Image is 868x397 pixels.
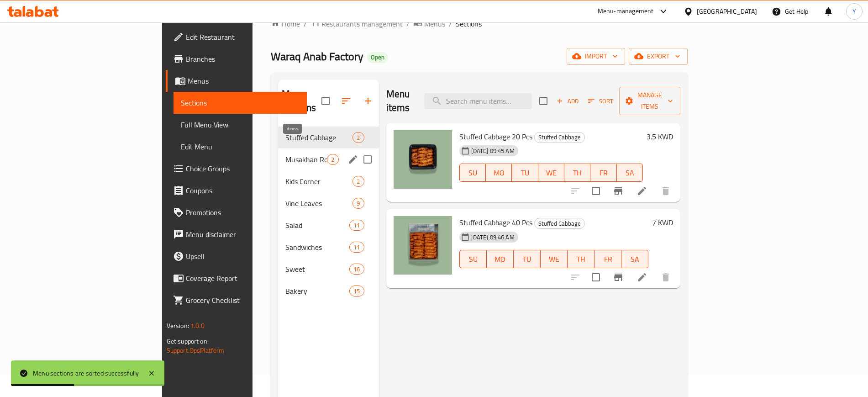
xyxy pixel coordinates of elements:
button: TH [568,250,594,268]
span: MO [490,253,510,266]
div: [GEOGRAPHIC_DATA] [697,6,757,16]
button: TH [564,164,590,182]
span: 9 [353,199,363,208]
button: delete [655,180,677,202]
span: import [574,51,618,62]
span: Sort [588,96,613,106]
span: TU [517,253,537,266]
span: Full Menu View [181,119,300,130]
nav: Menu sections [278,123,379,306]
h6: 7 KWD [652,216,673,229]
a: Restaurants management [310,18,403,30]
a: Sections [174,92,307,114]
span: export [636,51,680,62]
span: Menus [424,18,445,29]
button: FR [590,164,616,182]
div: items [352,198,364,209]
span: Menu disclaimer [186,229,300,240]
span: Select all sections [316,91,335,111]
button: TU [512,164,538,182]
a: Edit Restaurant [166,26,307,48]
span: Coupons [186,185,300,196]
span: Musakhan Roll [285,154,327,165]
button: Add section [357,90,379,112]
span: Open [367,53,388,61]
span: Add item [553,94,582,108]
button: FR [594,250,621,268]
span: Grocery Checklist [186,295,300,306]
button: WE [538,164,564,182]
span: Manage items [626,90,673,112]
div: items [352,176,364,187]
div: Sweet16 [278,258,379,280]
li: / [406,18,410,29]
div: Musakhan Roll2edit [278,148,379,170]
span: 11 [350,243,363,252]
button: Branch-specific-item [607,180,629,202]
button: SA [617,164,643,182]
span: Stuffed Cabbage 40 Pcs [459,216,532,229]
span: 1.0.0 [190,320,205,332]
span: Restaurants management [321,18,403,29]
span: Select section [534,91,553,111]
span: Bakery [285,286,349,296]
div: items [349,220,364,231]
div: Bakery15 [278,280,379,302]
button: Branch-specific-item [607,266,629,288]
button: WE [541,250,568,268]
span: 11 [350,221,363,230]
div: Menu-management [598,6,654,17]
div: Vine Leaves9 [278,192,379,214]
input: search [424,93,532,109]
span: Sandwiches [285,242,349,253]
button: Manage items [619,87,680,115]
span: Stuffed Cabbage [535,132,584,143]
div: Stuffed Cabbage [285,132,352,143]
button: export [629,48,688,65]
button: Sort [586,94,615,108]
button: delete [655,266,677,288]
span: SA [621,166,639,180]
span: Menus [188,75,300,86]
span: 2 [353,177,363,186]
span: FR [598,253,618,266]
span: SU [463,253,483,266]
span: [DATE] 09:46 AM [468,233,518,242]
div: items [349,286,364,296]
div: Salad11 [278,214,379,236]
span: Kids Corner [285,176,352,187]
button: TU [514,250,541,268]
span: Get support on: [167,335,209,347]
li: / [449,18,452,29]
nav: breadcrumb [271,18,688,30]
button: Add [553,94,582,108]
span: Select to update [586,268,605,287]
a: Menu disclaimer [166,223,307,245]
span: Sweet [285,264,349,275]
a: Coupons [166,180,307,201]
div: Stuffed Cabbage [534,132,585,143]
button: MO [487,250,514,268]
span: 15 [350,287,363,296]
span: SA [625,253,645,266]
span: 16 [350,265,363,274]
h2: Menu items [386,87,414,115]
div: Kids Corner2 [278,170,379,192]
span: Salad [285,220,349,231]
a: Promotions [166,201,307,223]
div: items [349,264,364,275]
span: Stuffed Cabbage 20 Pcs [459,130,532,143]
button: MO [486,164,512,182]
a: Full Menu View [174,114,307,136]
span: Select to update [586,181,605,201]
div: Stuffed Cabbage2 [278,127,379,148]
a: Support.OpsPlatform [167,344,225,356]
a: Grocery Checklist [166,289,307,311]
span: Coverage Report [186,273,300,284]
span: SU [463,166,482,180]
a: Edit menu item [637,272,647,283]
